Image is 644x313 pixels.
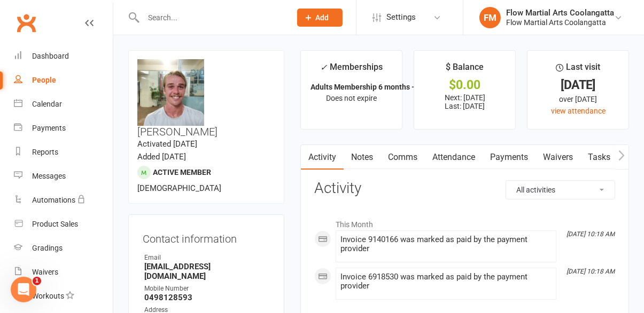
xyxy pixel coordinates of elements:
[479,7,501,28] div: FM
[344,145,381,170] a: Notes
[32,196,75,204] div: Automations
[326,94,377,102] span: Does not expire
[33,277,41,285] span: 1
[381,145,425,170] a: Comms
[311,83,441,91] strong: Adults Membership 6 months - Weekly
[13,10,40,36] a: Clubworx
[14,212,113,236] a: Product Sales
[11,277,36,302] iframe: Intercom live chat
[424,79,506,91] div: $0.00
[32,220,78,228] div: Product Sales
[551,107,606,115] a: view attendance
[314,213,615,230] li: This Month
[32,124,66,132] div: Payments
[14,164,113,188] a: Messages
[340,272,552,291] div: Invoice 6918530 was marked as paid by the payment provider
[137,59,275,138] h3: [PERSON_NAME]
[424,93,506,110] p: Next: [DATE] Last: [DATE]
[153,168,211,176] span: Active member
[446,60,484,79] div: $ Balance
[320,60,383,80] div: Memberships
[14,260,113,284] a: Waivers
[137,152,186,162] time: Added [DATE]
[32,244,63,252] div: Gradings
[144,293,270,302] strong: 0498128593
[316,13,329,22] span: Add
[506,18,614,27] div: Flow Martial Arts Coolangatta
[320,62,327,73] i: ✓
[536,145,580,170] a: Waivers
[32,148,58,156] div: Reports
[32,172,66,180] div: Messages
[425,145,483,170] a: Attendance
[144,262,270,281] strong: [EMAIL_ADDRESS][DOMAIN_NAME]
[14,116,113,140] a: Payments
[32,76,56,84] div: People
[556,60,600,79] div: Last visit
[386,5,416,29] span: Settings
[14,44,113,68] a: Dashboard
[14,92,113,116] a: Calendar
[137,183,221,193] span: [DEMOGRAPHIC_DATA]
[144,253,270,263] div: Email
[314,180,615,197] h3: Activity
[14,284,113,308] a: Workouts
[144,284,270,294] div: Mobile Number
[340,235,552,253] div: Invoice 9140166 was marked as paid by the payment provider
[140,10,283,25] input: Search...
[143,229,270,245] h3: Contact information
[580,145,618,170] a: Tasks
[537,93,619,105] div: over [DATE]
[297,9,343,27] button: Add
[32,100,62,108] div: Calendar
[567,268,615,275] i: [DATE] 10:18 AM
[32,268,58,276] div: Waivers
[14,68,113,92] a: People
[301,145,344,170] a: Activity
[567,230,615,238] i: [DATE] 10:18 AM
[537,79,619,91] div: [DATE]
[14,140,113,164] a: Reports
[32,52,69,60] div: Dashboard
[14,188,113,212] a: Automations
[32,292,64,300] div: Workouts
[137,139,197,149] time: Activated [DATE]
[14,236,113,260] a: Gradings
[506,8,614,18] div: Flow Martial Arts Coolangatta
[483,145,536,170] a: Payments
[137,59,204,126] img: image1692220302.png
